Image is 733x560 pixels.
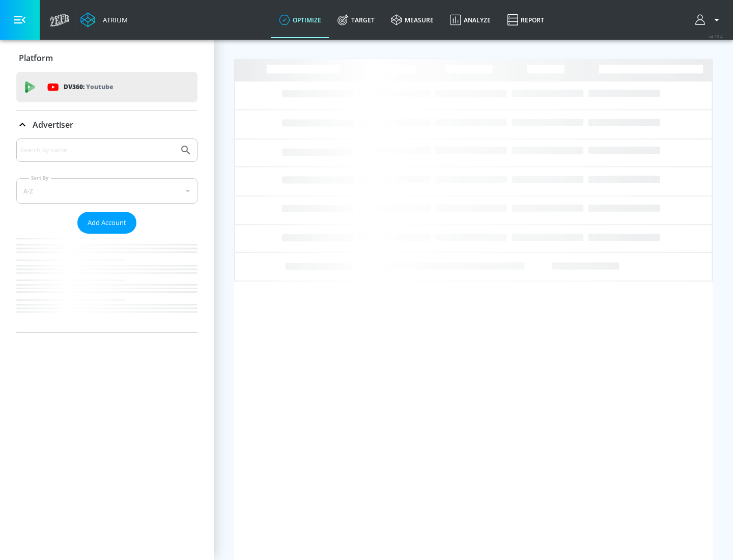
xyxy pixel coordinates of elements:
input: Search by name [20,144,175,157]
span: Add Account [88,217,126,229]
a: Atrium [80,12,128,27]
span: v 4.25.4 [709,34,723,39]
nav: list of Advertiser [16,234,198,332]
a: Analyze [442,2,499,38]
div: Advertiser [16,138,198,332]
a: Target [329,2,383,38]
p: Youtube [86,81,113,92]
button: Add Account [77,212,136,234]
a: Report [499,2,552,38]
p: Platform [19,52,53,64]
div: DV360: Youtube [16,72,198,102]
p: Advertiser [33,119,73,130]
div: A-Z [16,178,198,204]
div: Platform [16,44,198,72]
div: Atrium [99,15,128,24]
label: Sort By [29,175,51,181]
a: measure [383,2,442,38]
a: optimize [271,2,329,38]
div: Advertiser [16,110,198,139]
p: DV360: [64,81,113,93]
